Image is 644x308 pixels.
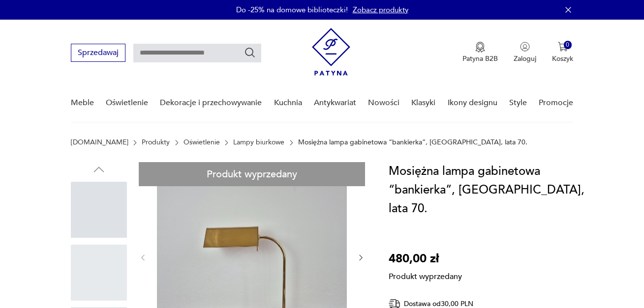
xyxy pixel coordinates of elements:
[558,42,568,52] img: Ikona koszyka
[184,139,220,146] a: Oświetlenie
[514,42,536,63] button: Zaloguj
[298,139,527,146] p: Mosiężna lampa gabinetowa “bankierka”, [GEOGRAPHIC_DATA], lata 70.
[312,28,350,76] img: Patyna - sklep z meblami i dekoracjami vintage
[411,84,435,122] a: Klasyki
[462,42,498,63] button: Patyna B2B
[274,84,302,122] a: Kuchnia
[539,84,573,122] a: Promocje
[552,42,573,63] button: 0Koszyk
[448,84,497,122] a: Ikony designu
[106,84,148,122] a: Oświetlenie
[71,139,128,146] a: [DOMAIN_NAME]
[233,139,284,146] a: Lampy biurkowe
[142,139,170,146] a: Produkty
[353,5,408,15] a: Zobacz produkty
[552,54,573,63] p: Koszyk
[244,47,256,58] button: Szukaj
[368,84,399,122] a: Nowości
[389,162,589,218] h1: Mosiężna lampa gabinetowa “bankierka”, [GEOGRAPHIC_DATA], lata 70.
[475,42,485,53] img: Ikona medalu
[236,5,348,15] p: Do -25% na domowe biblioteczki!
[389,250,462,268] p: 480,00 zł
[514,54,536,63] p: Zaloguj
[160,84,262,122] a: Dekoracje i przechowywanie
[71,50,125,57] a: Sprzedawaj
[71,44,125,62] button: Sprzedawaj
[509,84,527,122] a: Style
[520,42,530,52] img: Ikonka użytkownika
[71,84,94,122] a: Meble
[564,41,572,49] div: 0
[389,268,462,282] p: Produkt wyprzedany
[462,54,498,63] p: Patyna B2B
[314,84,356,122] a: Antykwariat
[462,42,498,63] a: Ikona medaluPatyna B2B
